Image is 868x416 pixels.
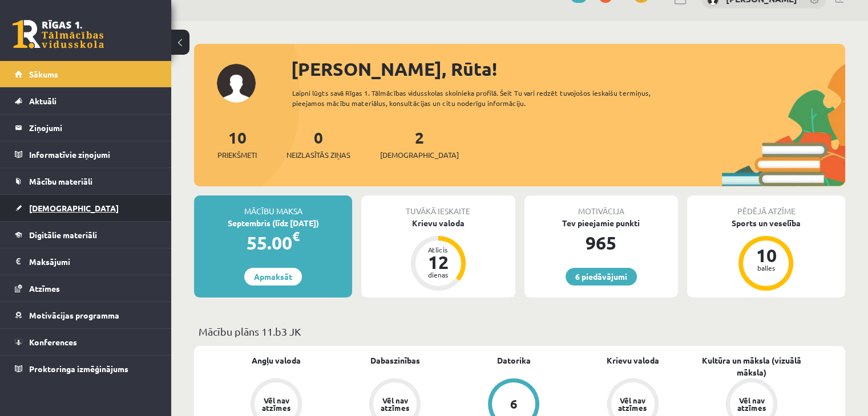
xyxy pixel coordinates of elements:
[217,149,257,161] span: Priekšmeti
[15,115,157,141] a: Ziņojumi
[286,149,350,161] span: Neizlasītās ziņas
[29,230,97,240] span: Digitālie materiāli
[749,246,783,264] div: 10
[292,228,300,244] span: €
[194,195,352,217] div: Mācību maksa
[29,141,157,168] legend: Informatīvie ziņojumi
[29,310,119,320] span: Motivācijas programma
[510,398,518,410] div: 6
[421,253,455,271] div: 12
[291,55,845,83] div: [PERSON_NAME], Rūta!
[361,217,515,229] div: Krievu valoda
[29,337,77,347] span: Konferences
[29,283,60,293] span: Atzīmes
[260,397,292,411] div: Vēl nav atzīmes
[692,354,811,378] a: Kultūra un māksla (vizuālā māksla)
[736,397,768,411] div: Vēl nav atzīmes
[29,115,157,141] legend: Ziņojumi
[687,195,845,217] div: Pēdējā atzīme
[15,275,157,301] a: Atzīmes
[15,195,157,221] a: [DEMOGRAPHIC_DATA]
[687,217,845,292] a: Sports un veselība 10 balles
[607,354,659,366] a: Krievu valoda
[370,354,420,366] a: Dabaszinības
[15,356,157,382] a: Proktoringa izmēģinājums
[194,217,352,229] div: Septembris (līdz [DATE])
[421,271,455,278] div: dienas
[29,203,119,213] span: [DEMOGRAPHIC_DATA]
[497,354,531,366] a: Datorika
[617,397,649,411] div: Vēl nav atzīmes
[29,176,92,186] span: Mācību materiāli
[566,268,637,286] a: 6 piedāvājumi
[15,302,157,328] a: Motivācijas programma
[15,168,157,194] a: Mācību materiāli
[15,141,157,168] a: Informatīvie ziņojumi
[380,149,459,161] span: [DEMOGRAPHIC_DATA]
[292,88,683,108] div: Laipni lūgts savā Rīgas 1. Tālmācības vidusskolas skolnieka profilā. Šeit Tu vari redzēt tuvojošo...
[15,329,157,355] a: Konferences
[749,264,783,271] div: balles
[199,324,841,339] p: Mācību plāns 11.b3 JK
[29,96,56,106] span: Aktuāli
[524,217,678,229] div: Tev pieejamie punkti
[15,248,157,275] a: Maksājumi
[194,229,352,256] div: 55.00
[15,61,157,87] a: Sākums
[217,127,257,161] a: 10Priekšmeti
[286,127,350,161] a: 0Neizlasītās ziņas
[29,364,128,374] span: Proktoringa izmēģinājums
[524,195,678,217] div: Motivācija
[421,246,455,253] div: Atlicis
[15,88,157,114] a: Aktuāli
[380,127,459,161] a: 2[DEMOGRAPHIC_DATA]
[15,222,157,248] a: Digitālie materiāli
[29,248,157,275] legend: Maksājumi
[29,69,58,79] span: Sākums
[524,229,678,256] div: 965
[13,20,104,48] a: Rīgas 1. Tālmācības vidusskola
[361,217,515,292] a: Krievu valoda Atlicis 12 dienas
[244,268,302,286] a: Apmaksāt
[687,217,845,229] div: Sports un veselība
[252,354,301,366] a: Angļu valoda
[379,397,411,411] div: Vēl nav atzīmes
[361,195,515,217] div: Tuvākā ieskaite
